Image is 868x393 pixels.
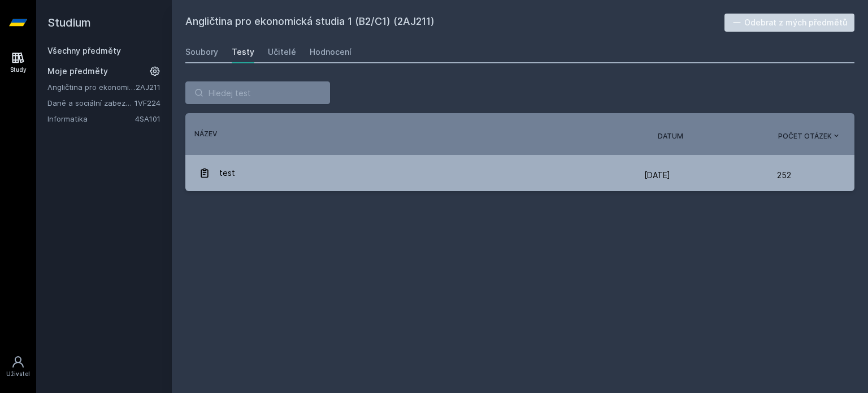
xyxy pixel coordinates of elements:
span: Moje předměty [47,66,108,77]
a: Informatika [47,113,135,124]
span: [DATE] [644,170,670,180]
input: Hledej test [185,81,330,104]
div: Uživatel [6,370,30,378]
a: Soubory [185,41,218,63]
button: Název [194,129,217,139]
a: 4SA101 [135,114,160,123]
a: Hodnocení [310,41,351,63]
a: Daně a sociální zabezpečení [47,97,134,109]
div: Soubory [185,46,218,58]
a: Testy [232,41,254,63]
div: Hodnocení [310,46,351,58]
a: Učitelé [268,41,296,63]
a: 2AJ211 [136,83,160,92]
a: Study [2,45,34,80]
a: Angličtina pro ekonomická studia 1 (B2/C1) [47,81,136,93]
div: Testy [232,46,254,58]
button: Počet otázek [778,131,841,141]
a: Uživatel [2,349,34,384]
button: Datum [658,131,683,141]
a: test [DATE] 252 [185,155,854,191]
h2: Angličtina pro ekonomická studia 1 (B2/C1) (2AJ211) [185,14,724,32]
span: Počet otázek [778,131,832,141]
div: Učitelé [268,46,296,58]
span: 252 [777,164,791,187]
a: Všechny předměty [47,46,121,55]
button: Odebrat z mých předmětů [724,14,855,32]
span: test [219,162,235,184]
div: Study [10,66,27,74]
a: 1VF224 [134,98,160,107]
